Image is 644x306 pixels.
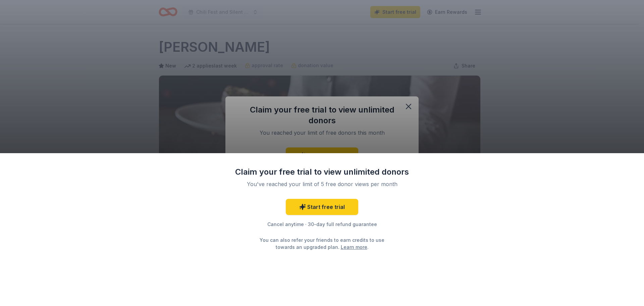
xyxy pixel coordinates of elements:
a: Start free trial [286,199,358,215]
div: Claim your free trial to view unlimited donors [235,167,409,177]
div: Cancel anytime · 30-day full refund guarantee [235,220,409,228]
div: You've reached your limit of 5 free donor views per month [243,180,401,188]
div: You can also refer your friends to earn credits to use towards an upgraded plan. . [254,236,390,251]
a: Learn more [341,244,367,251]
